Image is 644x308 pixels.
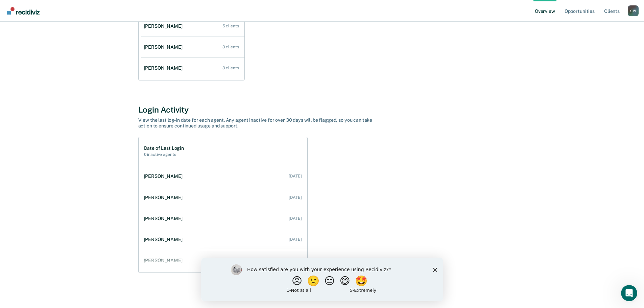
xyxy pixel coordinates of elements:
a: [PERSON_NAME] [DATE] [141,167,307,186]
div: [PERSON_NAME] [144,65,185,71]
div: [PERSON_NAME] [144,173,185,179]
div: [PERSON_NAME] [144,237,185,242]
a: [PERSON_NAME] 3 clients [141,58,244,78]
a: [PERSON_NAME] [DATE] [141,188,307,207]
div: [DATE] [289,195,302,200]
iframe: Survey by Kim from Recidiviz [201,258,443,301]
a: [PERSON_NAME] [DATE] [141,209,307,228]
div: [PERSON_NAME] [144,216,185,221]
div: 3 clients [222,66,239,70]
h1: Date of Last Login [144,145,184,151]
div: Login Activity [138,105,506,115]
div: View the last log-in date for each agent. Any agent inactive for over 30 days will be flagged, so... [138,117,375,129]
div: 3 clients [222,45,239,49]
div: [PERSON_NAME] [144,195,185,200]
div: 5 clients [222,24,239,28]
div: [DATE] [289,237,302,242]
a: [PERSON_NAME] 5 clients [141,17,244,36]
h2: 0 inactive agents [144,152,184,157]
a: [PERSON_NAME] 3 clients [141,38,244,57]
div: [PERSON_NAME] [144,23,185,29]
div: [DATE] [289,216,302,221]
iframe: Intercom live chat [621,285,637,301]
img: Recidiviz [7,7,40,15]
a: [PERSON_NAME] [DATE] [141,251,307,270]
div: [DATE] [289,174,302,179]
a: [PERSON_NAME] [DATE] [141,230,307,249]
div: [PERSON_NAME] [144,44,185,50]
div: [PERSON_NAME] [144,258,185,263]
div: S W [628,5,639,16]
button: Profile dropdown button [628,5,639,16]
